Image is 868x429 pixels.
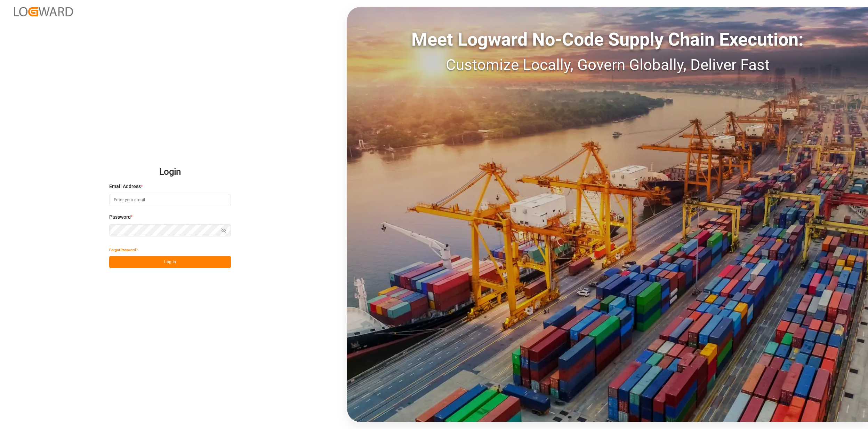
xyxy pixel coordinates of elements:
button: Log In [109,256,231,268]
h2: Login [109,161,231,183]
img: Logward_new_orange.png [14,7,73,16]
input: Enter your email [109,194,231,206]
div: Customize Locally, Govern Globally, Deliver Fast [347,53,868,76]
span: Email Address [109,183,141,190]
span: Password [109,213,131,221]
button: Forgot Password? [109,244,138,256]
div: Meet Logward No-Code Supply Chain Execution: [347,26,868,53]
